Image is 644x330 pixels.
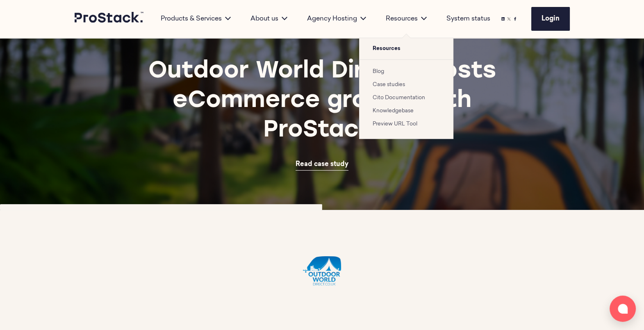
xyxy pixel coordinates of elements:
span: Login [542,16,560,22]
span: Resources [360,38,453,59]
div: About us [241,14,297,24]
a: Case studies [373,82,405,87]
div: Agency Hosting [297,14,376,24]
a: Cito Documentation [373,95,425,100]
a: Knowledgebase [373,108,414,114]
a: Login [531,7,570,31]
a: Read case study [296,159,348,171]
a: Blog [373,69,384,74]
div: Products & Services [151,14,241,24]
a: Preview URL Tool [373,121,417,127]
a: System status [446,14,490,24]
span: Read case study [296,161,348,168]
button: Open chat window [610,296,636,322]
h1: Outdoor World Direct boosts eCommerce growth with ProStack. [124,57,520,146]
a: Prostack logo [75,12,144,26]
img: ProStack-Motif-Light.png [303,256,341,286]
div: Resources [376,14,437,24]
